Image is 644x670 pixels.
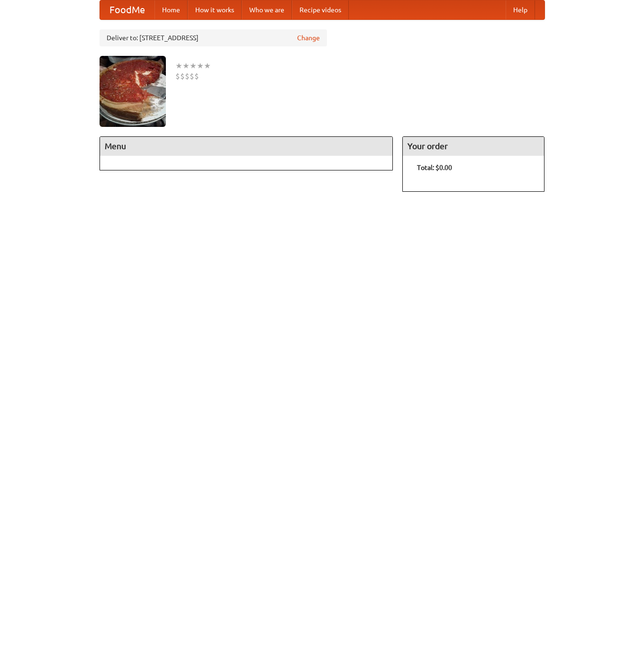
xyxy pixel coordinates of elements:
img: angular.jpg [100,56,166,127]
li: $ [190,71,194,81]
li: ★ [190,61,197,71]
li: $ [194,71,199,81]
a: Help [506,0,535,19]
li: $ [175,71,180,81]
b: Total: $0.00 [417,164,452,171]
a: Home [154,0,188,19]
h4: Your order [403,137,544,156]
li: ★ [204,61,211,71]
a: Change [297,33,320,43]
a: Recipe videos [292,0,349,19]
a: Who we are [242,0,292,19]
li: $ [185,71,190,81]
li: ★ [175,61,182,71]
li: ★ [182,61,190,71]
li: ★ [197,61,204,71]
li: $ [180,71,185,81]
div: Deliver to: [STREET_ADDRESS] [100,29,327,46]
a: FoodMe [100,0,154,19]
h4: Menu [100,137,393,156]
a: How it works [188,0,242,19]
